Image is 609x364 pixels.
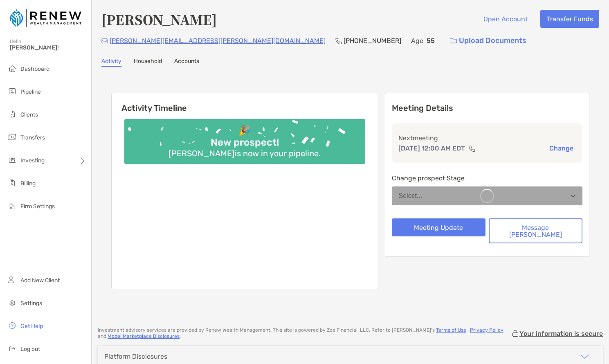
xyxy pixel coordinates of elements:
button: Change [547,144,576,153]
span: Dashboard [20,65,49,72]
img: add_new_client icon [7,275,17,285]
span: Add New Client [20,277,60,284]
h6: Activity Timeline [112,93,378,113]
span: Firm Settings [20,203,55,210]
button: Meeting Update [392,218,485,236]
span: Investing [20,157,45,164]
img: icon arrow [580,352,590,362]
a: Activity [101,58,121,67]
img: get-help icon [7,321,17,330]
img: settings icon [7,298,17,308]
img: clients icon [7,109,17,119]
a: Privacy Policy [470,327,503,333]
p: [PERSON_NAME][EMAIL_ADDRESS][PERSON_NAME][DOMAIN_NAME] [110,36,326,46]
img: pipeline icon [7,86,17,96]
span: Transfers [20,134,45,141]
span: [PERSON_NAME]! [10,44,86,51]
img: investing icon [7,155,17,165]
img: Confetti [124,119,365,157]
span: Log out [20,346,40,353]
p: Change prospect Stage [392,173,583,183]
p: 55 [427,36,435,46]
p: [DATE] 12:00 AM EDT [398,143,465,153]
a: Upload Documents [445,32,532,49]
button: Message [PERSON_NAME] [489,218,582,243]
img: billing icon [7,178,17,188]
p: Investment advisory services are provided by Renew Wealth Management . This site is powered by Zo... [98,327,511,339]
div: 🎉 [235,125,254,137]
img: Email Icon [101,38,108,43]
div: Platform Disclosures [104,353,167,360]
button: Transfer Funds [540,10,599,28]
div: New prospect! [207,137,282,148]
img: Phone Icon [335,38,342,44]
span: Settings [20,300,42,307]
a: Household [134,58,162,67]
img: Zoe Logo [10,3,81,33]
img: firm-settings icon [7,201,17,211]
span: Pipeline [20,88,41,95]
a: Terms of Use [436,327,466,333]
span: Get Help [20,323,43,330]
p: Age [411,36,423,46]
a: Accounts [174,58,199,67]
img: dashboard icon [7,63,17,73]
span: Billing [20,180,36,187]
img: button icon [450,38,457,44]
img: communication type [468,145,476,152]
p: [PHONE_NUMBER] [344,36,401,46]
p: Meeting Details [392,103,583,113]
img: logout icon [7,344,17,353]
div: [PERSON_NAME] is now in your pipeline. [165,148,324,158]
p: Next meeting [398,133,576,143]
span: Clients [20,111,38,118]
button: Open Account [477,10,534,28]
h4: [PERSON_NAME] [101,10,217,29]
p: Your information is secure [519,330,603,337]
a: Model Marketplace Disclosures [108,333,180,339]
img: transfers icon [7,132,17,142]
